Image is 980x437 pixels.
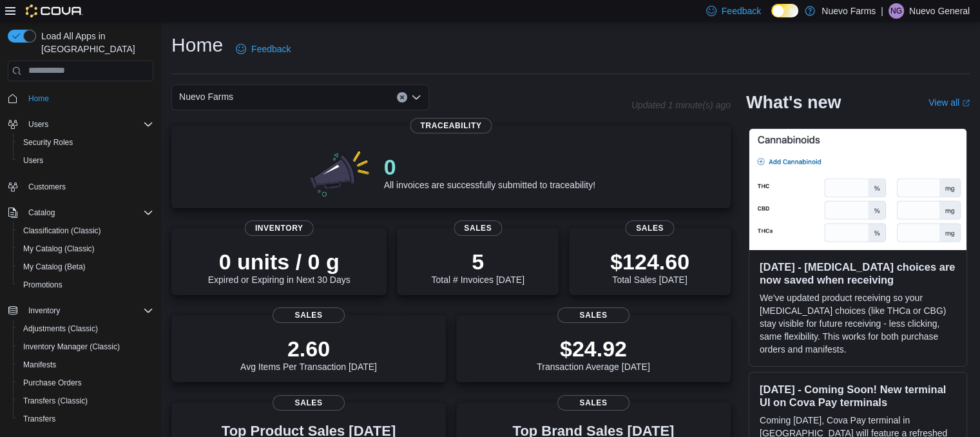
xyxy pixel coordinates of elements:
span: My Catalog (Classic) [18,241,153,257]
a: View allExternal link [928,97,970,108]
p: Updated 1 minute(s) ago [631,100,731,110]
a: Security Roles [18,135,78,150]
button: Inventory [3,302,159,320]
button: Purchase Orders [13,374,159,392]
h3: [DATE] - Coming Soon! New terminal UI on Cova Pay terminals [760,383,956,409]
span: Home [23,90,153,106]
span: Transfers [18,411,153,427]
span: Customers [23,179,153,195]
div: Transaction Average [DATE] [537,336,650,372]
button: Open list of options [411,92,421,102]
span: Security Roles [23,137,73,148]
button: Customers [3,177,159,196]
span: Transfers [23,414,55,424]
span: Transfers (Classic) [18,393,153,409]
span: My Catalog (Beta) [18,259,153,275]
span: Adjustments (Classic) [23,324,98,334]
button: Users [23,117,53,132]
p: 5 [431,249,524,275]
button: Adjustments (Classic) [13,320,159,338]
p: We've updated product receiving so your [MEDICAL_DATA] choices (like THCa or CBG) stay visible fo... [760,291,956,356]
span: Users [18,153,153,168]
p: Nuevo General [909,3,970,19]
span: Sales [454,220,502,236]
span: Security Roles [18,135,153,150]
span: Customers [28,182,66,192]
span: Classification (Classic) [23,226,101,236]
button: My Catalog (Beta) [13,258,159,276]
span: My Catalog (Beta) [23,262,86,272]
button: Security Roles [13,133,159,151]
div: Expired or Expiring in Next 30 Days [208,249,351,285]
span: Promotions [23,280,62,290]
button: Users [3,115,159,133]
span: Sales [273,395,345,411]
input: Dark Mode [771,4,798,17]
a: Customers [23,179,71,195]
a: Transfers (Classic) [18,393,93,409]
span: Inventory Manager (Classic) [18,339,153,354]
span: Catalog [23,205,153,220]
h3: [DATE] - [MEDICAL_DATA] choices are now saved when receiving [760,260,956,286]
p: $124.60 [610,249,689,275]
p: 2.60 [240,336,377,362]
p: 0 [384,154,595,180]
a: Users [18,153,48,168]
a: Feedback [231,36,296,62]
a: Purchase Orders [18,375,87,391]
a: Inventory Manager (Classic) [18,339,125,354]
button: Clear input [397,92,407,102]
div: All invoices are successfully submitted to traceability! [384,154,595,190]
a: Transfers [18,411,61,427]
span: My Catalog (Classic) [23,244,95,254]
button: Transfers [13,410,159,428]
button: Transfers (Classic) [13,392,159,410]
button: Inventory [23,303,65,318]
div: Avg Items Per Transaction [DATE] [240,336,377,372]
span: Feedback [251,43,291,55]
span: Transfers (Classic) [23,396,88,406]
h1: Home [171,32,223,58]
img: Cova [26,5,83,17]
a: My Catalog (Classic) [18,241,100,257]
button: My Catalog (Classic) [13,240,159,258]
span: Sales [557,395,629,411]
button: Classification (Classic) [13,222,159,240]
button: Promotions [13,276,159,294]
span: Inventory [23,303,153,318]
span: Sales [273,307,345,323]
span: Traceability [410,118,492,133]
p: $24.92 [537,336,650,362]
span: Users [23,155,43,166]
p: | [881,3,883,19]
div: Total Sales [DATE] [610,249,689,285]
img: 0 [307,146,374,198]
button: Home [3,89,159,108]
p: 0 units / 0 g [208,249,351,275]
button: Catalog [3,204,159,222]
a: My Catalog (Beta) [18,259,91,275]
button: Catalog [23,205,60,220]
span: Manifests [23,360,56,370]
span: Nuevo Farms [179,89,233,104]
span: Load All Apps in [GEOGRAPHIC_DATA] [36,30,153,55]
span: Sales [626,220,674,236]
div: Total # Invoices [DATE] [431,249,524,285]
span: Adjustments (Classic) [18,321,153,336]
button: Users [13,151,159,170]
span: Feedback [722,5,761,17]
span: NG [890,3,902,19]
a: Adjustments (Classic) [18,321,103,336]
span: Dark Mode [771,17,772,18]
svg: External link [962,99,970,107]
span: Inventory [28,306,60,316]
span: Users [28,119,48,130]
span: Manifests [18,357,153,373]
a: Home [23,91,54,106]
span: Users [23,117,153,132]
span: Catalog [28,208,55,218]
span: Inventory [245,220,314,236]
a: Classification (Classic) [18,223,106,238]
button: Inventory Manager (Classic) [13,338,159,356]
a: Promotions [18,277,68,293]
